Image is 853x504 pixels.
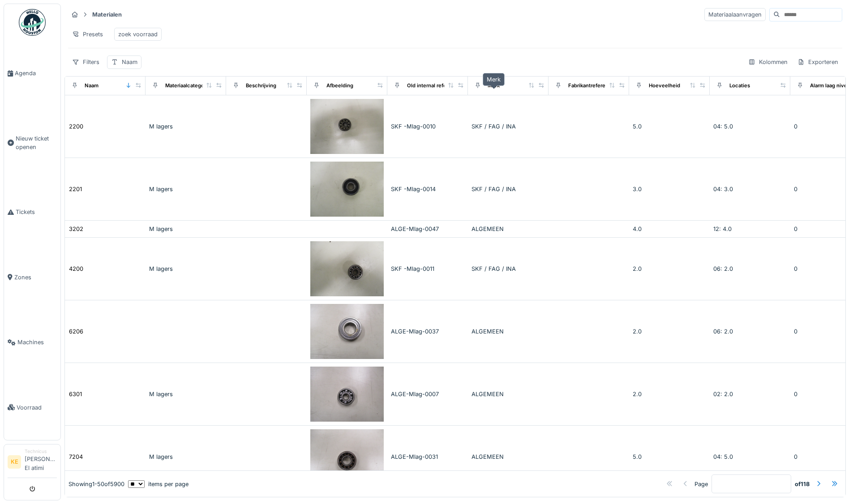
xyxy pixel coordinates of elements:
[25,448,57,476] li: [PERSON_NAME] El atimi
[17,403,57,412] span: Voorraad
[713,186,733,192] span: 04: 3.0
[407,82,461,90] div: Old internal reference
[310,241,384,296] img: 4200
[4,41,60,106] a: Agenda
[729,82,750,90] div: Locaties
[310,367,384,422] img: 6301
[14,273,57,282] span: Zones
[310,162,384,217] img: 2201
[17,338,57,346] span: Machines
[149,185,223,193] div: M lagers
[4,310,60,375] a: Machines
[391,225,464,233] div: ALGE-Mlag-0047
[391,390,464,398] div: ALGE-Mlag-0007
[85,82,99,90] div: Naam
[118,30,158,38] div: zoek voorraad
[310,304,384,359] img: 6206
[25,448,57,455] div: Technicus
[4,106,60,179] a: Nieuw ticket openen
[4,245,60,310] a: Zones
[310,99,384,154] img: 2200
[149,453,223,461] div: M lagers
[15,69,57,77] span: Agenda
[633,453,706,461] div: 5.0
[795,480,810,488] strong: of 118
[713,123,733,130] span: 04: 5.0
[69,327,83,336] div: 6206
[89,10,125,19] strong: Materialen
[122,58,137,66] div: Naam
[391,185,464,193] div: SKF -Mlag-0014
[246,82,276,90] div: Beschrijving
[472,185,545,193] div: SKF / FAG / INA
[793,56,842,68] div: Exporteren
[69,265,83,273] div: 4200
[69,453,83,461] div: 7204
[810,82,853,90] div: Alarm laag niveau
[149,390,223,398] div: M lagers
[713,265,733,272] span: 06: 2.0
[633,265,706,273] div: 2.0
[633,225,706,233] div: 4.0
[704,8,766,21] div: Materiaalaanvragen
[713,226,732,232] span: 12: 4.0
[149,225,223,233] div: M lagers
[472,327,545,336] div: ALGEMEEN
[694,480,708,488] div: Page
[8,455,21,469] li: KE
[16,208,57,216] span: Tickets
[16,134,57,151] span: Nieuw ticket openen
[472,265,545,273] div: SKF / FAG / INA
[483,73,505,86] div: Merk
[713,391,733,397] span: 02: 2.0
[633,185,706,193] div: 3.0
[326,82,353,90] div: Afbeelding
[713,328,733,335] span: 06: 2.0
[69,122,83,131] div: 2200
[391,265,464,273] div: SKF -Mlag-0011
[4,375,60,440] a: Voorraad
[68,28,107,41] div: Presets
[744,56,792,68] div: Kolommen
[68,56,103,68] div: Filters
[69,480,124,488] div: Showing 1 - 50 of 5900
[149,122,223,131] div: M lagers
[69,225,83,233] div: 3202
[8,448,57,478] a: KE Technicus[PERSON_NAME] El atimi
[69,185,82,193] div: 2201
[472,453,545,461] div: ALGEMEEN
[69,390,82,398] div: 6301
[391,453,464,461] div: ALGE-Mlag-0031
[391,327,464,336] div: ALGE-Mlag-0037
[4,179,60,244] a: Tickets
[310,429,384,484] img: 7204
[633,390,706,398] div: 2.0
[472,225,545,233] div: ALGEMEEN
[19,9,46,36] img: Badge_color-CXgf-gQk.svg
[165,82,210,90] div: Materiaalcategorie
[149,265,223,273] div: M lagers
[472,122,545,131] div: SKF / FAG / INA
[472,390,545,398] div: ALGEMEEN
[649,82,680,90] div: Hoeveelheid
[713,453,733,460] span: 04: 5.0
[568,82,615,90] div: Fabrikantreferentie
[391,122,464,131] div: SKF -Mlag-0010
[128,480,189,488] div: items per page
[633,122,706,131] div: 5.0
[633,327,706,336] div: 2.0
